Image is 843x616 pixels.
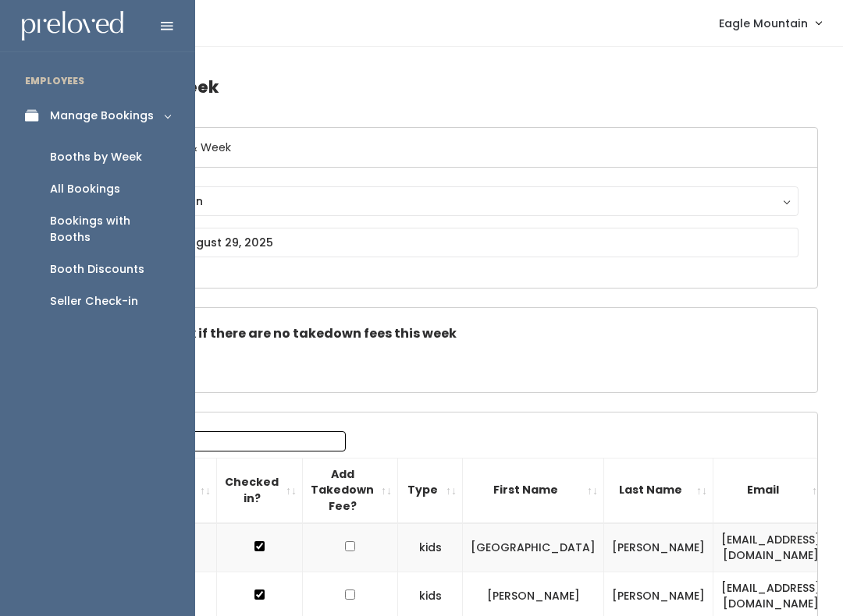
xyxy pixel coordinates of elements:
[147,431,346,451] input: Search:
[50,108,154,124] div: Manage Bookings
[217,458,303,522] th: Checked in?: activate to sort column ascending
[99,186,799,216] button: Eagle Mountain
[99,228,799,257] input: August 23 - August 29, 2025
[713,458,829,522] th: Email: activate to sort column ascending
[80,128,817,168] h6: Select Location & Week
[50,261,144,278] div: Booth Discounts
[50,149,142,165] div: Booths by Week
[398,458,463,522] th: Type: activate to sort column ascending
[463,458,604,522] th: First Name: activate to sort column ascending
[604,458,713,522] th: Last Name: activate to sort column ascending
[50,293,138,310] div: Seller Check-in
[719,15,808,32] span: Eagle Mountain
[99,327,799,341] h5: Check this box if there are no takedown fees this week
[114,193,784,210] div: Eagle Mountain
[22,11,123,41] img: preloved logo
[713,523,829,572] td: [EMAIL_ADDRESS][DOMAIN_NAME]
[303,458,398,522] th: Add Takedown Fee?: activate to sort column ascending
[604,523,713,572] td: [PERSON_NAME]
[80,65,818,108] h4: Booths by Week
[703,6,837,40] a: Eagle Mountain
[50,213,170,246] div: Bookings with Booths
[50,181,120,197] div: All Bookings
[90,431,346,451] label: Search:
[398,523,463,572] td: kids
[463,523,604,572] td: [GEOGRAPHIC_DATA]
